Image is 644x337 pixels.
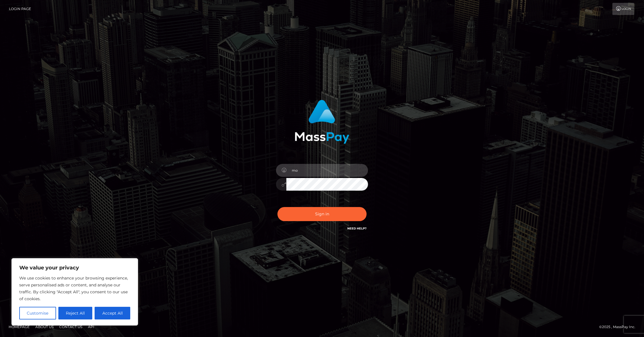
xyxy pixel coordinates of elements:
button: Customise [19,307,56,319]
button: Accept All [95,307,130,319]
a: About Us [33,322,56,331]
p: We use cookies to enhance your browsing experience, serve personalised ads or content, and analys... [19,275,130,302]
a: API [86,322,97,331]
a: Contact Us [57,322,85,331]
a: Homepage [6,322,32,331]
a: Login [612,3,634,15]
p: We value your privacy [19,264,130,271]
div: We value your privacy [11,258,138,325]
div: © 2025 , MassPay Inc. [599,324,640,330]
a: Login Page [9,3,31,15]
button: Sign in [277,207,367,221]
input: Username... [286,164,368,177]
a: Need Help? [347,227,367,230]
img: MassPay Login [295,100,349,144]
button: Reject All [58,307,93,319]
